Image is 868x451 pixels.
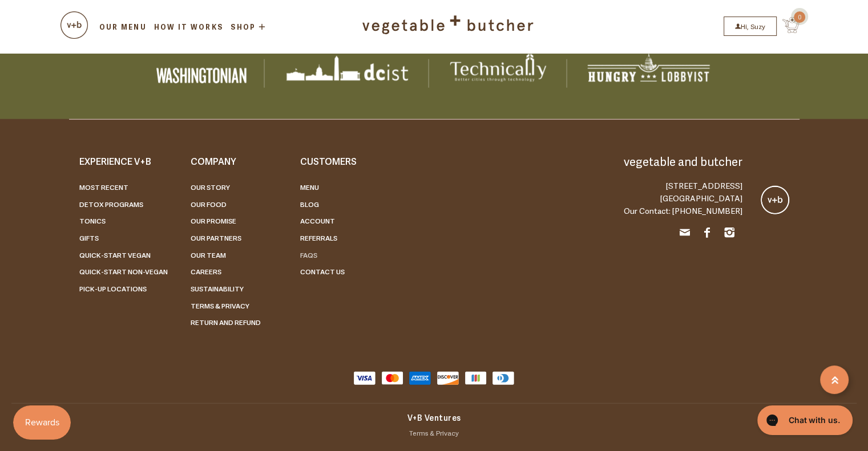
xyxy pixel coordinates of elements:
img: cart [60,11,88,39]
img: Vegetable + Butcher [761,186,789,214]
a: 0 [777,24,800,35]
a: Our Partners [191,233,241,243]
h6: vegetable and butcher [624,154,742,168]
a: Gifts [79,233,99,243]
a: Account [300,216,335,226]
a: Terms & Privacy [409,428,459,438]
a: Terms & Privacy [191,300,249,311]
a: Sustainability [191,283,244,294]
a: QUICK-START VEGAN [79,250,151,260]
a: Detox Programs [79,199,143,209]
a: Our Story [191,182,230,192]
a: How it Works [152,22,225,32]
p: [STREET_ADDRESS] [GEOGRAPHIC_DATA] Our Contact: [PHONE_NUMBER] [624,179,742,217]
img: Washingtonian [156,68,247,84]
a: Hi, Suzy [724,17,777,36]
a: Our Food [191,199,227,209]
a: Shop [229,23,268,31]
a: Facebook [700,225,714,243]
img: cart [782,17,800,33]
div: Secondary navigation [68,154,179,331]
a: contact us [300,266,345,277]
a: Tonics [79,216,106,226]
div: Secondary navigation [179,154,289,331]
div: Secondary navigation [289,154,398,331]
h4: COMPANY [191,154,277,168]
a: Most Recent [79,182,128,192]
img: Technically [447,44,549,84]
span: 0 [794,11,805,23]
h4: EXPERIENCE V+B [79,154,168,168]
a: FAQs [300,250,317,260]
div: V+B Ventures [11,412,857,422]
a: Referrals [300,233,337,243]
a: QUICK-START NON-VEGAN [79,266,168,277]
a: Blog [300,199,319,209]
a: Our Promise [191,216,236,226]
iframe: Gorgias live chat messenger [752,401,857,439]
img: Hungry_Lobbyist [586,51,712,84]
a: Careers [191,266,221,277]
h4: CUSTOMERS [300,154,387,168]
a: Menu [300,182,319,192]
iframe: Button to open loyalty program pop-up [13,405,71,440]
a: Email [677,225,692,243]
a: Instagram [722,225,737,243]
a: Pick-up Locations [79,283,147,294]
img: dcist [283,53,411,84]
a: Return and Refund [191,317,261,327]
a: Our Team [191,250,226,260]
a: Our Menu [98,22,148,32]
